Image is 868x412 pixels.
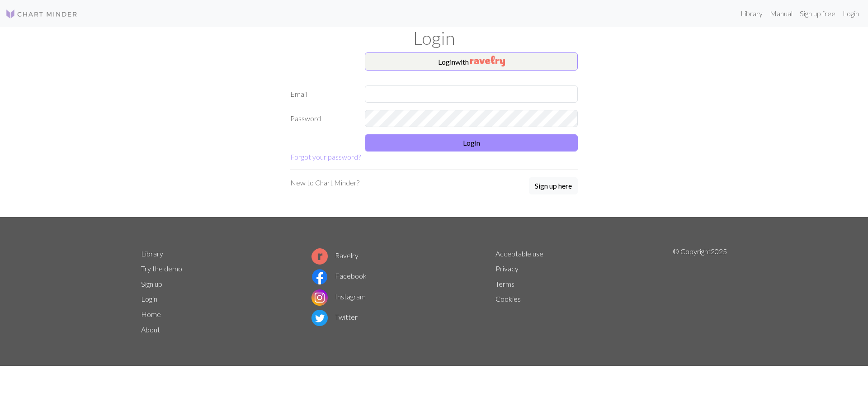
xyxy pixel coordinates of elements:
p: © Copyright 2025 [673,246,727,337]
a: Instagram [311,292,366,301]
img: Ravelry logo [311,248,328,265]
a: Forgot your password? [290,152,361,161]
h1: Login [136,27,732,49]
p: New to Chart Minder? [290,177,359,188]
a: Sign up here [529,177,578,195]
a: Facebook [311,271,367,280]
a: Login [839,5,863,23]
img: Ravelry [470,56,505,66]
a: Acceptable use [495,249,543,258]
img: Instagram logo [311,289,328,306]
label: Email [285,85,359,103]
a: Twitter [311,313,358,321]
button: Loginwith [365,52,578,71]
a: Manual [766,5,796,23]
a: Ravelry [311,251,359,260]
img: Facebook logo [311,269,328,285]
img: Twitter logo [311,310,328,326]
a: Sign up [141,279,162,288]
a: Cookies [495,294,521,303]
label: Password [285,110,359,127]
img: Logo [5,9,78,19]
a: Library [141,249,163,258]
a: Terms [495,279,514,288]
a: Try the demo [141,264,182,273]
button: Sign up here [529,177,578,194]
a: Login [141,294,157,303]
button: Login [365,134,578,152]
a: Sign up free [796,5,839,23]
a: About [141,325,160,334]
a: Library [737,5,766,23]
a: Privacy [495,264,519,273]
a: Home [141,310,161,318]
